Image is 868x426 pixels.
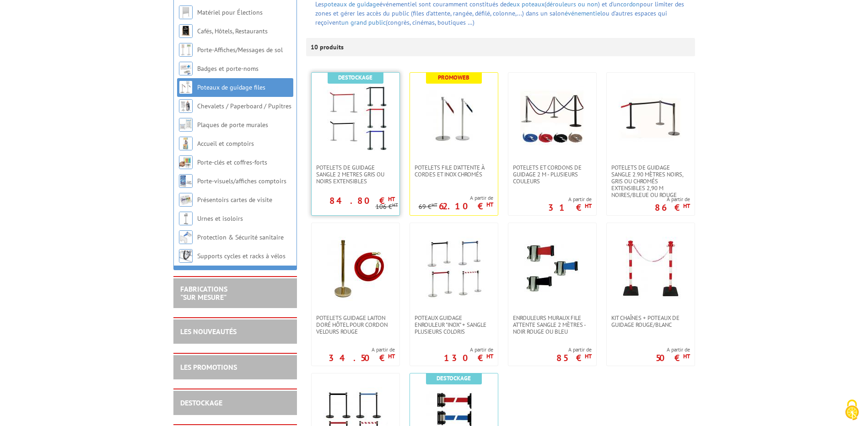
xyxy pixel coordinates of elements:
p: 62.10 € [439,203,493,209]
sup: HT [431,202,437,208]
p: 50 € [656,355,690,361]
a: DESTOCKAGE [180,398,222,407]
b: Destockage [338,74,372,81]
p: 69 € [419,203,437,210]
sup: HT [683,202,690,210]
sup: HT [392,202,398,208]
p: 130 € [444,355,493,361]
a: Potelets file d'attente à cordes et Inox Chromés [410,164,498,178]
img: Porte-Affiches/Messages de sol [179,43,193,57]
button: Cookies (fenêtre modale) [836,395,868,426]
sup: HT [585,352,592,360]
a: Badges et porte-noms [197,64,259,73]
img: Porte-clés et coffres-forts [179,155,193,169]
sup: HT [585,202,592,210]
a: événementiel [565,9,602,17]
span: A partir de [419,194,493,202]
p: 85 € [556,355,592,361]
a: LES NOUVEAUTÉS [180,327,237,336]
a: Porte-visuels/affiches comptoirs [197,177,286,185]
a: Porte-clés et coffres-forts [197,158,267,166]
img: Supports cycles et racks à vélos [179,249,193,263]
span: Potelets de guidage sangle 2.90 mètres noirs, gris ou chromés extensibles 2,90 m noires/bleue ou ... [611,164,690,198]
a: Potelets guidage laiton doré hôtel pour cordon velours rouge [312,314,399,335]
span: A partir de [329,346,395,353]
img: Protection & Sécurité sanitaire [179,230,193,244]
img: Urnes et isoloirs [179,212,193,225]
p: 84.80 € [329,198,395,203]
img: Plaques de porte murales [179,118,193,132]
img: Potelets guidage laiton doré hôtel pour cordon velours rouge [323,237,388,301]
a: Plaques de porte murales [197,121,268,129]
img: Kit chaînes + poteaux de guidage Rouge/Blanc [619,237,683,301]
img: Potelets et cordons de guidage 2 m - plusieurs couleurs [520,86,584,150]
a: Chevalets / Paperboard / Pupitres [197,102,291,110]
a: Potelets de guidage sangle 2.90 mètres noirs, gris ou chromés extensibles 2,90 m noires/bleue ou ... [607,164,695,198]
sup: HT [388,195,395,203]
sup: HT [486,201,493,208]
img: Badges et porte-noms [179,62,193,75]
a: Présentoirs cartes de visite [197,196,272,204]
a: un grand public [341,18,386,27]
a: Poteaux guidage enrouleur "inox" + sangle plusieurs coloris [410,314,498,335]
sup: HT [683,352,690,360]
img: Poteaux de guidage files [179,80,193,94]
img: Cafés, Hôtels, Restaurants [179,24,193,38]
span: A partir de [655,196,690,203]
span: POTELETS DE GUIDAGE SANGLE 2 METRES GRIS OU NOIRS EXTENSIBLEs [316,164,395,185]
a: Poteaux de guidage files [197,83,265,91]
a: Cafés, Hôtels, Restaurants [197,27,268,35]
img: Accueil et comptoirs [179,137,193,150]
span: Potelets guidage laiton doré hôtel pour cordon velours rouge [316,314,395,335]
span: Poteaux guidage enrouleur "inox" + sangle plusieurs coloris [415,314,493,335]
span: A partir de [444,346,493,353]
a: FABRICATIONS"Sur Mesure" [180,284,227,302]
sup: HT [388,352,395,360]
a: Porte-Affiches/Messages de sol [197,46,283,54]
img: POTELETS DE GUIDAGE SANGLE 2 METRES GRIS OU NOIRS EXTENSIBLEs [323,86,388,150]
img: Potelets de guidage sangle 2.90 mètres noirs, gris ou chromés extensibles 2,90 m noires/bleue ou ... [619,86,683,150]
a: Potelets et cordons de guidage 2 m - plusieurs couleurs [508,164,596,185]
a: Enrouleurs muraux file attente sangle 2 mètres - Noir rouge ou bleu [508,314,596,335]
span: Kit chaînes + poteaux de guidage Rouge/Blanc [611,314,690,328]
a: POTELETS DE GUIDAGE SANGLE 2 METRES GRIS OU NOIRS EXTENSIBLEs [312,164,399,185]
p: 86 € [655,205,690,210]
img: Présentoirs cartes de visite [179,193,193,207]
a: Accueil et comptoirs [197,139,254,148]
span: Enrouleurs muraux file attente sangle 2 mètres - Noir rouge ou bleu [513,314,592,335]
span: Potelets et cordons de guidage 2 m - plusieurs couleurs [513,164,592,185]
span: Potelets file d'attente à cordes et Inox Chromés [415,164,493,178]
img: Porte-visuels/affiches comptoirs [179,174,193,188]
a: LES PROMOTIONS [180,362,237,372]
a: Urnes et isoloirs [197,214,243,223]
a: Matériel pour Élections [197,8,263,16]
img: Enrouleurs muraux file attente sangle 2 mètres - Noir rouge ou bleu [520,237,584,301]
img: Chevalets / Paperboard / Pupitres [179,99,193,113]
img: Potelets file d'attente à cordes et Inox Chromés [422,86,486,150]
b: Destockage [437,374,471,382]
span: A partir de [656,346,690,353]
span: A partir de [548,196,592,203]
img: Poteaux guidage enrouleur [422,237,486,301]
a: Kit chaînes + poteaux de guidage Rouge/Blanc [607,314,695,328]
span: A partir de [556,346,592,353]
p: 34.50 € [329,355,395,361]
img: Cookies (fenêtre modale) [841,399,863,421]
a: Protection & Sécurité sanitaire [197,233,284,241]
sup: HT [486,352,493,360]
p: 106 € [376,203,398,210]
p: 10 produits [311,38,345,56]
a: Supports cycles et racks à vélos [197,252,286,260]
span: ...) dans un salon ou d'autres espaces qui reçoivent (congrès, cinémas, boutiques …) [315,9,667,27]
p: 31 € [548,205,592,210]
img: Matériel pour Élections [179,5,193,19]
b: Promoweb [438,74,469,81]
